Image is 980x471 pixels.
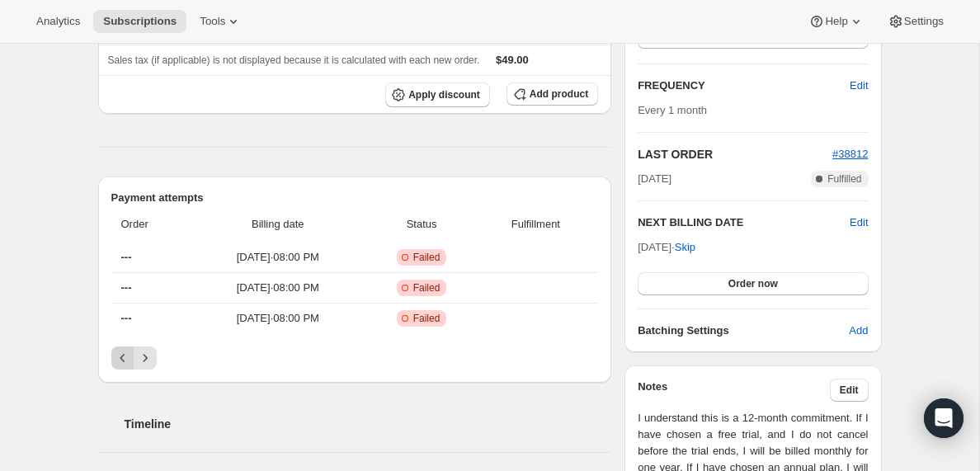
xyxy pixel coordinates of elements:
button: Add product [506,82,598,106]
button: Analytics [26,10,90,33]
button: Settings [878,10,954,33]
button: #38812 [832,146,868,162]
span: Billing date [196,216,360,233]
h2: Timeline [125,416,612,432]
button: Help [799,10,874,33]
span: --- [121,312,132,324]
span: Edit [850,78,868,94]
h6: Batching Settings [638,323,849,339]
button: Order now [638,272,868,295]
button: Skip [665,234,705,261]
button: Edit [850,214,868,231]
h2: Payment attempts [111,190,599,206]
span: Settings [904,15,944,28]
button: Tools [190,10,252,33]
span: Fulfilled [827,172,861,186]
button: Edit [830,379,869,402]
nav: Pagination [111,346,599,370]
button: Next [134,346,157,370]
button: Subscriptions [93,10,186,33]
span: [DATE] · 08:00 PM [196,310,360,327]
span: Failed [413,251,441,264]
h2: LAST ORDER [638,146,832,162]
button: Previous [111,346,134,370]
span: Analytics [36,15,80,28]
span: Help [825,15,847,28]
span: Add product [530,87,588,101]
th: Order [111,206,191,243]
h2: FREQUENCY [638,78,850,94]
h3: Notes [638,379,830,402]
a: #38812 [832,148,868,160]
span: Status [370,216,474,233]
span: $49.00 [496,54,529,66]
span: --- [121,281,132,294]
span: Subscriptions [103,15,177,28]
span: Tools [200,15,225,28]
span: Order now [728,277,778,290]
span: [DATE] [638,171,671,187]
span: Skip [675,239,695,256]
button: Add [839,318,878,344]
h2: NEXT BILLING DATE [638,214,850,231]
span: [DATE] · [638,241,695,253]
span: Failed [413,312,441,325]
span: Every 1 month [638,104,707,116]
span: Fulfillment [483,216,589,233]
span: [DATE] · 08:00 PM [196,280,360,296]
button: Edit [840,73,878,99]
span: Edit [840,384,859,397]
span: Failed [413,281,441,294]
span: Sales tax (if applicable) is not displayed because it is calculated with each new order. [108,54,480,66]
span: --- [121,251,132,263]
div: Open Intercom Messenger [924,398,964,438]
span: Apply discount [408,88,480,101]
span: Add [849,323,868,339]
span: [DATE] · 08:00 PM [196,249,360,266]
button: Apply discount [385,82,490,107]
